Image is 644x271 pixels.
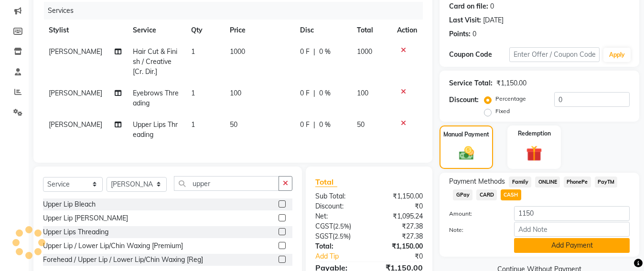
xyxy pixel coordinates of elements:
label: Percentage [495,94,526,103]
label: Amount: [442,209,507,218]
span: | [313,47,315,57]
span: [PERSON_NAME] [49,47,102,56]
div: Sub Total: [308,191,369,201]
div: Upper Lip Bleach [43,199,96,209]
span: ONLINE [535,177,560,188]
input: Search or Scan [174,176,279,191]
span: | [313,120,315,130]
div: Card on file: [449,1,488,11]
input: Add Note [514,222,630,237]
div: Services [44,2,430,20]
label: Manual Payment [443,130,489,139]
span: [PERSON_NAME] [49,89,102,97]
span: 50 [357,120,365,129]
label: Note: [442,226,507,234]
span: CGST [315,222,333,230]
div: Total: [308,241,369,251]
span: | [313,88,315,98]
span: Upper Lips Threading [133,120,178,139]
div: 0 [490,1,494,11]
div: ₹27.38 [369,231,430,241]
img: _gift.svg [521,144,547,163]
div: ( ) [308,231,369,241]
span: 0 % [319,120,331,130]
div: ₹1,150.00 [369,241,430,251]
label: Fixed [495,107,510,115]
span: 1 [191,89,195,97]
a: Add Tip [308,251,379,261]
div: Last Visit: [449,15,481,25]
span: 2.5% [334,232,349,240]
span: 1000 [230,47,245,56]
th: Qty [185,20,224,41]
span: Payment Methods [449,177,505,187]
span: 0 % [319,88,331,98]
span: Total [315,177,337,187]
span: GPay [453,189,472,200]
div: ₹0 [369,201,430,211]
span: 0 % [319,47,331,57]
span: [PERSON_NAME] [49,120,102,129]
div: 0 [472,29,476,39]
span: 2.5% [335,222,349,230]
div: Points: [449,29,471,39]
div: Forehead / Upper Lip / Lower Lip/Chin Waxing [Reg] [43,255,203,265]
span: 100 [357,89,368,97]
th: Stylist [43,20,127,41]
div: Coupon Code [449,50,509,60]
th: Disc [294,20,351,41]
span: 0 F [300,47,310,57]
div: ₹0 [379,251,430,261]
div: Discount: [449,95,479,105]
div: ₹27.38 [369,221,430,231]
span: CARD [476,189,497,200]
label: Redemption [518,129,551,138]
span: 1 [191,120,195,129]
span: 1 [191,47,195,56]
th: Service [127,20,185,41]
span: PayTM [595,177,618,188]
span: 50 [230,120,237,129]
div: Upper Lip / Lower Lip/Chin Waxing [Premium] [43,241,183,251]
span: SGST [315,232,333,240]
th: Action [391,20,423,41]
span: Hair Cut & Finish / Creative [Cr. Dir.] [133,47,177,76]
th: Price [224,20,294,41]
input: Amount [514,206,630,221]
div: Service Total: [449,78,493,88]
div: ₹1,150.00 [369,191,430,201]
span: Family [509,177,531,188]
span: Eyebrows Threading [133,89,179,107]
span: 100 [230,89,241,97]
div: ₹1,150.00 [496,78,526,88]
th: Total [351,20,392,41]
span: PhonePe [564,177,591,188]
button: Apply [603,48,631,62]
button: Add Payment [514,238,630,253]
div: ₹1,095.24 [369,211,430,221]
span: 0 F [300,120,310,130]
div: ( ) [308,221,369,231]
span: CASH [501,189,521,200]
div: Net: [308,211,369,221]
img: _cash.svg [454,145,479,162]
div: Discount: [308,201,369,211]
span: 0 F [300,88,310,98]
div: Upper Lips Threading [43,227,108,237]
div: [DATE] [483,15,504,25]
div: Upper Lip [PERSON_NAME] [43,213,128,223]
input: Enter Offer / Coupon Code [509,47,600,62]
span: 1000 [357,47,372,56]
